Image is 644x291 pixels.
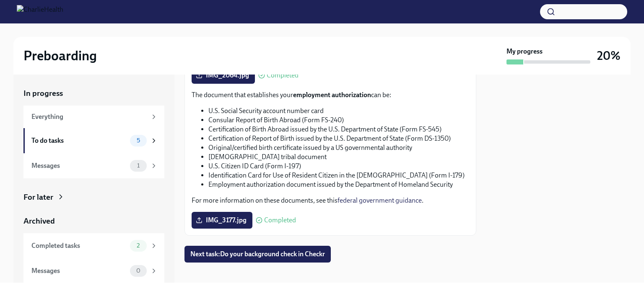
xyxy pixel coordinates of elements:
li: [DEMOGRAPHIC_DATA] tribal document [208,152,469,162]
h2: Preboarding [23,47,97,64]
a: In progress [23,88,164,99]
a: For later [23,192,164,203]
div: Everything [31,112,147,121]
p: The document that establishes your can be: [192,90,469,100]
li: Identification Card for Use of Resident Citizen in the [DEMOGRAPHIC_DATA] (Form I-179) [208,171,469,180]
span: 0 [131,268,145,274]
span: 2 [132,242,145,249]
span: IMG_2064.jpg [197,71,249,80]
li: Certification of Birth Abroad issued by the U.S. Department of State (Form FS-545) [208,125,469,134]
a: Completed tasks2 [23,233,164,258]
div: Messages [31,266,127,276]
span: Completed [267,72,299,79]
div: Completed tasks [31,241,127,250]
img: CharlieHealth [17,5,63,18]
div: Messages [31,161,127,170]
li: Original/certified birth certificate issued by a US governmental authority [208,143,469,152]
a: Archived [23,216,164,227]
span: Next task : Do your background check in Checkr [190,250,325,258]
label: IMG_3177.jpg [192,212,252,229]
label: IMG_2064.jpg [192,67,255,84]
a: Messages1 [23,153,164,178]
button: Next task:Do your background check in Checkr [184,246,331,263]
p: For more information on these documents, see this . [192,196,469,205]
li: Consular Report of Birth Abroad (Form FS-240) [208,116,469,125]
h3: 20% [597,48,621,63]
a: federal government guidance [338,196,422,204]
strong: employment authorization [293,91,371,99]
span: Completed [264,217,296,224]
li: U.S. Citizen ID Card (Form I-197) [208,162,469,171]
strong: My progress [506,47,543,56]
li: Certification of Report of Birth issued by the U.S. Department of State (Form DS-1350) [208,134,469,143]
li: U.S. Social Security account number card [208,106,469,116]
div: To do tasks [31,136,127,145]
li: Employment authorization document issued by the Department of Homeland Security [208,180,469,189]
span: IMG_3177.jpg [197,216,247,224]
a: To do tasks5 [23,128,164,153]
div: For later [23,192,53,203]
span: 1 [132,162,145,169]
a: Everything [23,106,164,128]
a: Messages0 [23,258,164,283]
span: 5 [132,137,145,144]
